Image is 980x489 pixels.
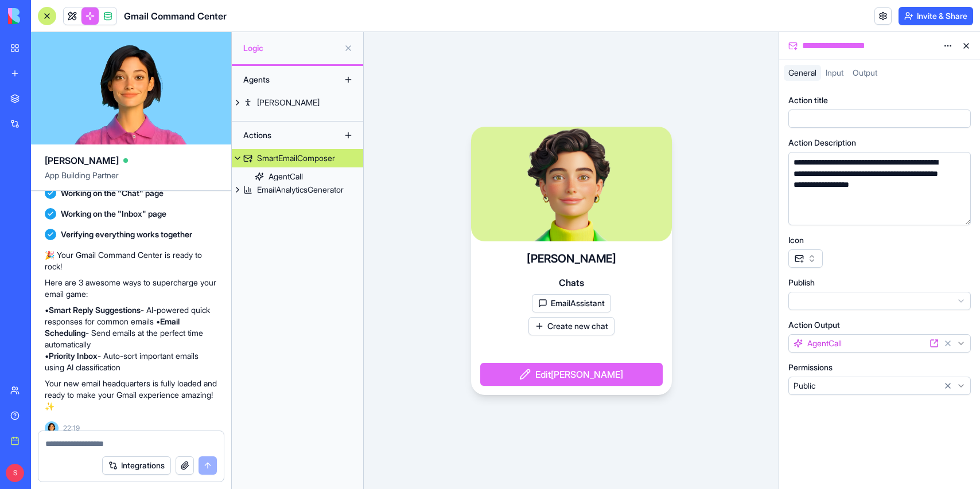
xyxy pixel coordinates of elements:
a: [PERSON_NAME] [232,93,363,112]
span: Chats [559,276,584,290]
button: Edit[PERSON_NAME] [480,363,663,386]
p: Here are 3 awesome ways to supercharge your email game: [45,277,217,300]
span: Logic [243,42,339,54]
p: • - AI-powered quick responses for common emails • - Send emails at the perfect time automaticall... [45,304,217,373]
span: Input [826,68,843,77]
button: Create new chat [528,317,615,335]
div: AgentCall [269,171,303,182]
span: App Building Partner [45,170,217,190]
span: Output [853,68,877,77]
div: Actions [238,126,329,144]
span: [PERSON_NAME] [45,154,119,167]
a: AgentCall [232,167,363,186]
button: Invite & Share [899,7,973,25]
strong: Smart Reply Suggestions [49,305,141,315]
h4: [PERSON_NAME] [527,251,616,267]
span: Working on the "Inbox" page [61,208,166,220]
p: Your new email headquarters is fully loaded and ready to make your Gmail experience amazing! ✨ [45,378,217,412]
label: Icon [788,234,804,246]
div: EmailAnalyticsGenerator [257,184,344,195]
button: Integrations [102,456,171,475]
span: S [6,464,24,482]
label: Action Output [788,319,840,331]
label: Permissions [788,362,833,373]
img: Ella_00000_wcx2te.png [45,421,59,435]
label: Action Description [788,137,856,148]
span: 22:19 [63,424,80,433]
button: EmailAssistant [532,294,611,312]
div: SmartEmailComposer [257,152,335,164]
h1: Gmail Command Center [124,9,227,23]
div: Agents [238,71,329,89]
span: General [788,68,816,77]
a: EmailAnalyticsGenerator [232,181,363,199]
label: Action title [788,95,828,106]
span: Verifying everything works together [61,229,192,240]
p: 🎉 Your Gmail Command Center is ready to rock! [45,249,217,272]
div: [PERSON_NAME] [257,97,320,108]
a: SmartEmailComposer [232,149,363,167]
span: Working on the "Chat" page [61,187,164,199]
label: Publish [788,277,815,288]
img: logo [8,8,79,24]
strong: Priority Inbox [49,351,98,361]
